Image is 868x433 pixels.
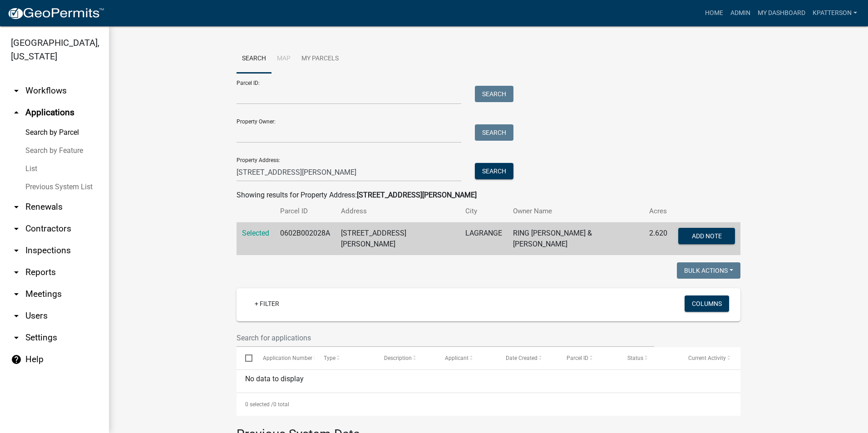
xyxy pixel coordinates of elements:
span: 0 selected / [245,401,273,408]
td: LAGRANGE [460,222,508,256]
datatable-header-cell: Description [375,347,436,369]
datatable-header-cell: Application Number [254,347,315,369]
td: 0602B002028A [275,222,335,256]
datatable-header-cell: Select [237,347,254,369]
button: Bulk Actions [677,262,740,279]
i: arrow_drop_up [11,107,22,118]
div: No data to display [237,370,740,393]
span: Current Activity [688,355,726,361]
th: Owner Name [508,201,644,222]
a: Search [237,44,271,74]
th: City [460,201,508,222]
div: Showing results for Property Address: [237,190,740,201]
i: arrow_drop_down [11,289,22,300]
span: Status [627,355,643,361]
td: [STREET_ADDRESS][PERSON_NAME] [335,222,460,256]
button: Search [475,124,513,141]
span: Add Note [691,232,721,240]
th: Parcel ID [275,201,335,222]
span: Applicant [445,355,469,361]
div: 0 total [237,393,740,416]
datatable-header-cell: Applicant [436,347,497,369]
input: Search for applications [237,329,654,347]
span: Application Number [263,355,312,361]
a: My Dashboard [754,5,809,22]
a: KPATTERSON [809,5,861,22]
a: + Filter [247,295,286,312]
datatable-header-cell: Current Activity [680,347,740,369]
i: arrow_drop_down [11,202,22,212]
button: Columns [685,295,729,312]
i: arrow_drop_down [11,267,22,278]
a: Admin [727,5,754,22]
datatable-header-cell: Type [315,347,375,369]
button: Search [475,86,513,102]
span: Date Created [506,355,538,361]
i: arrow_drop_down [11,85,22,96]
datatable-header-cell: Status [619,347,680,369]
th: Address [335,201,460,222]
span: Description [384,355,412,361]
td: 2.620 [644,222,673,256]
i: arrow_drop_down [11,245,22,256]
i: help [11,354,22,365]
a: Selected [242,229,269,237]
a: My Parcels [296,44,344,74]
span: Parcel ID [567,355,588,361]
i: arrow_drop_down [11,332,22,343]
datatable-header-cell: Date Created [497,347,558,369]
button: Add Note [678,228,735,244]
i: arrow_drop_down [11,310,22,321]
td: RING [PERSON_NAME] & [PERSON_NAME] [508,222,644,256]
span: Type [324,355,335,361]
strong: [STREET_ADDRESS][PERSON_NAME] [357,191,477,199]
a: Home [701,5,727,22]
datatable-header-cell: Parcel ID [558,347,619,369]
i: arrow_drop_down [11,223,22,234]
button: Search [475,163,513,179]
th: Acres [644,201,673,222]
